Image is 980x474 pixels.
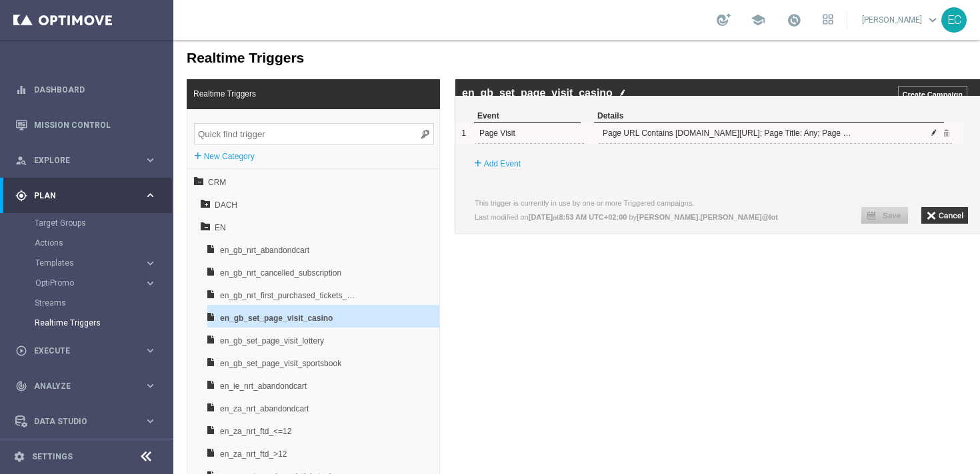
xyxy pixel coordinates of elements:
[47,350,186,359] div: en_ie_nrt_abandondcart
[35,279,144,287] div: OptiPromo
[35,293,172,313] div: Streams
[35,258,157,268] button: Templates keyboard_arrow_right
[144,379,157,392] i: keyboard_arrow_right
[421,69,771,83] div: Details
[47,267,186,290] span: en_gb_set_page_visit_casino
[925,13,940,27] span: keyboard_arrow_down
[15,416,157,427] button: Data Studio keyboard_arrow_right
[426,83,680,103] div: Page URL Contains lottoland.co.uk/casino; Page Title: Any; Page Category: Any; Platform: Any; Dev...
[47,305,186,314] div: en_gb_set_page_visit_lottery
[769,89,777,97] span: Delete
[15,107,157,142] div: Mission Control
[47,425,186,448] span: en_za_nrt_purchased_tickets_keno
[35,218,139,228] a: Target Groups
[15,154,27,166] i: person_search
[35,259,131,267] span: Templates
[144,415,157,427] i: keyboard_arrow_right
[35,213,172,233] div: Target Groups
[47,244,186,267] span: en_gb_nrt_first_purchased_tickets_millionaire
[47,373,186,382] div: en_za_nrt_abandondcart
[144,189,157,202] i: keyboard_arrow_right
[355,173,379,181] b: [DATE]
[301,173,605,181] lable: Last modified on at by
[15,190,27,202] i: gps_fixed
[15,72,157,107] div: Dashboard
[13,43,89,65] span: Realtime Triggers
[15,154,144,166] div: Explore
[47,199,186,222] span: en_gb_nrt_abandondcart
[47,214,186,224] div: en_gb_nrt_abandondcart
[47,260,186,269] div: en_gb_nrt_first_purchased_tickets_millionaire
[47,290,186,312] span: en_gb_set_page_visit_lottery
[15,345,27,357] i: play_circle_outline
[463,173,605,181] b: [PERSON_NAME].[PERSON_NAME]@lot
[311,117,347,130] label: Add Event
[144,277,157,290] i: keyboard_arrow_right
[34,192,144,200] span: Plan
[34,107,157,142] a: Mission Control
[47,282,186,292] div: en_gb_set_page_visit_casino
[35,233,172,253] div: Actions
[301,159,521,167] label: This trigger is currently in use by one or more Triggered campaigns.
[13,451,25,463] i: settings
[35,259,144,267] div: Templates
[34,382,144,390] span: Analyze
[21,83,261,105] input: Quick find trigger
[47,328,186,337] div: en_gb_set_page_visit_sportsbook
[15,155,157,166] button: person_search Explore keyboard_arrow_right
[35,279,131,287] span: OptiPromo
[15,380,27,392] i: track_changes
[15,120,157,130] button: Mission Control
[31,110,81,123] label: New Category
[41,154,185,176] span: DACH
[306,83,413,103] div: Page Visit
[301,117,309,130] label: +
[446,49,453,57] img: edit_white.png
[35,318,139,328] a: Realtime Triggers
[34,417,144,425] span: Data Studio
[144,344,157,357] i: keyboard_arrow_right
[35,278,157,288] button: OptiPromo keyboard_arrow_right
[757,89,765,97] span: Edit
[144,257,157,270] i: keyboard_arrow_right
[751,13,765,27] span: school
[47,237,186,246] div: en_gb_nrt_cancelled_subscription
[15,345,144,357] div: Execute
[15,85,157,95] button: equalizer Dashboard
[15,346,157,356] button: play_circle_outline Execute keyboard_arrow_right
[941,7,967,33] div: EC
[47,222,186,244] span: en_gb_nrt_cancelled_subscription
[15,415,144,427] div: Data Studio
[35,273,172,293] div: OptiPromo
[41,176,185,199] span: EN
[47,335,186,357] span: en_ie_nrt_abandondcart
[32,453,73,461] a: Settings
[15,380,144,392] div: Analyze
[47,403,186,425] span: en_za_nrt_ftd_>12
[15,381,157,391] button: track_changes Analyze keyboard_arrow_right
[289,47,439,59] label: en_gb_set_page_visit_casino
[15,190,157,201] button: gps_fixed Plan keyboard_arrow_right
[35,313,172,333] div: Realtime Triggers
[47,380,186,403] span: en_za_nrt_ftd_<=12
[725,46,794,63] input: Create Campaign
[35,253,172,273] div: Templates
[34,156,144,164] span: Explore
[34,347,144,355] span: Execute
[301,69,407,83] div: Event
[861,10,941,30] a: [PERSON_NAME]keyboard_arrow_down
[283,83,293,103] div: 1
[34,72,157,107] a: Dashboard
[35,298,139,308] a: Streams
[47,357,186,380] span: en_za_nrt_abandondcart
[35,131,182,154] span: CRM
[15,84,27,96] i: equalizer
